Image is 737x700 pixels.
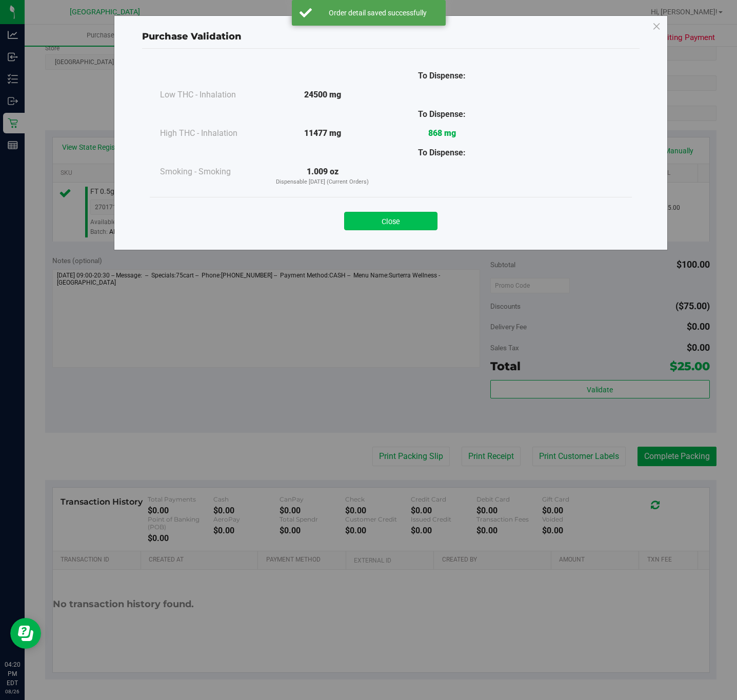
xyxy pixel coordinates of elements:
div: To Dispense: [382,147,502,159]
iframe: Resource center [10,618,41,649]
div: Order detail saved successfully [317,8,438,18]
div: To Dispense: [382,108,502,121]
div: Low THC - Inhalation [160,89,263,101]
div: To Dispense: [382,70,502,82]
strong: 868 mg [428,128,456,138]
div: 24500 mg [263,89,382,101]
div: High THC - Inhalation [160,127,263,139]
button: Close [344,212,437,230]
div: Smoking - Smoking [160,166,263,178]
div: 11477 mg [263,127,382,139]
p: Dispensable [DATE] (Current Orders) [263,178,382,187]
div: 1.009 oz [263,166,382,187]
span: Purchase Validation [142,31,242,42]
